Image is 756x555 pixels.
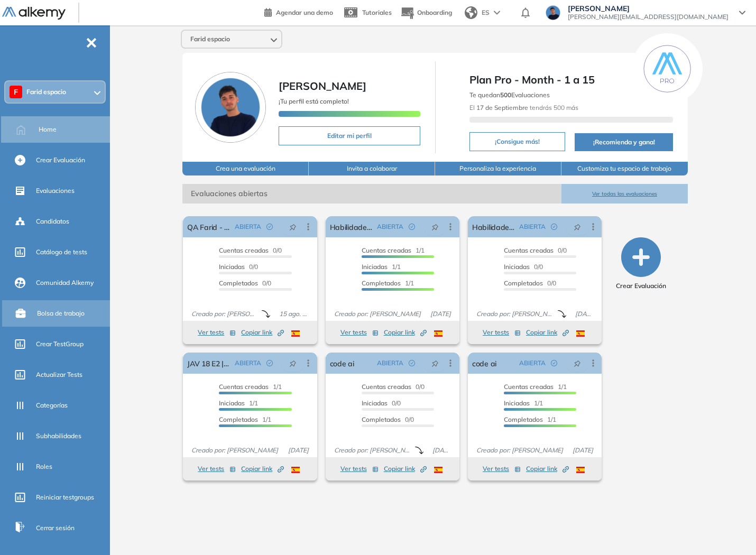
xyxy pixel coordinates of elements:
[241,462,284,475] button: Copiar link
[561,162,688,175] button: Customiza tu espacio de trabajo
[435,162,561,175] button: Personaliza la experiencia
[266,224,273,230] span: check-circle
[187,309,262,319] span: Creado por: [PERSON_NAME]
[465,6,477,19] img: world
[568,4,729,13] span: [PERSON_NAME]
[504,263,543,271] span: 0/0
[36,247,87,257] span: Catálogo de tests
[291,330,300,337] img: ESP
[409,360,415,366] span: check-circle
[576,467,585,473] img: ESP
[219,246,282,254] span: 0/0
[14,88,18,96] span: F
[362,415,414,423] span: 0/0
[182,184,561,203] span: Evaluaciones abiertas
[309,162,435,175] button: Invita a colaborar
[377,358,403,368] span: ABIERTA
[428,446,455,455] span: [DATE]
[362,399,401,407] span: 0/0
[284,446,313,455] span: [DATE]
[362,399,388,407] span: Iniciadas
[182,162,309,175] button: Crea una evaluación
[568,13,729,21] span: [PERSON_NAME][EMAIL_ADDRESS][DOMAIN_NAME]
[330,353,354,374] a: code ai
[574,359,581,367] span: pushpin
[482,8,490,17] span: ES
[504,279,556,287] span: 0/0
[551,224,557,230] span: check-circle
[384,464,427,474] span: Copiar link
[37,309,85,318] span: Bolsa de trabajo
[423,218,447,235] button: pushpin
[219,399,245,407] span: Iniciadas
[519,358,546,368] span: ABIERTA
[469,91,550,99] span: Te quedan Evaluaciones
[434,330,442,337] img: ESP
[198,326,236,339] button: Ver tests
[330,446,416,455] span: Creado por: [PERSON_NAME]
[36,401,68,410] span: Categorías
[219,279,271,287] span: 0/0
[289,359,297,367] span: pushpin
[198,462,236,475] button: Ver tests
[476,104,528,112] b: 17 de Septiembre
[574,223,581,231] span: pushpin
[362,279,414,287] span: 1/1
[500,91,511,99] b: 500
[362,383,425,391] span: 0/0
[219,246,269,254] span: Cuentas creadas
[275,309,312,319] span: 15 ago. 2025
[362,263,388,271] span: Iniciadas
[571,309,598,319] span: [DATE]
[504,246,554,254] span: Cuentas creadas
[219,279,258,287] span: Completados
[504,246,567,254] span: 0/0
[39,125,57,134] span: Home
[472,216,515,237] a: Habilidades comerciales
[36,186,75,196] span: Evaluaciones
[26,88,66,96] span: Farid espacio
[266,360,273,366] span: check-circle
[264,5,333,18] a: Agendar una demo
[190,35,230,43] span: Farid espacio
[340,462,379,475] button: Ver tests
[469,132,566,151] button: ¡Consigue más!
[235,358,261,368] span: ABIERTA
[36,370,82,380] span: Actualizar Tests
[36,462,52,471] span: Roles
[575,133,672,151] button: ¡Recomienda y gana!
[362,415,401,423] span: Completados
[241,326,284,339] button: Copiar link
[504,415,543,423] span: Completados
[291,467,300,473] img: ESP
[568,446,597,455] span: [DATE]
[426,309,455,319] span: [DATE]
[362,279,401,287] span: Completados
[526,462,569,475] button: Copiar link
[330,309,425,319] span: Creado por: [PERSON_NAME]
[409,224,415,230] span: check-circle
[36,431,81,441] span: Subhabilidades
[362,8,392,16] span: Tutoriales
[434,467,442,473] img: ESP
[431,359,439,367] span: pushpin
[616,237,666,291] button: Crear Evaluación
[289,223,297,231] span: pushpin
[504,383,554,391] span: Cuentas creadas
[36,493,94,502] span: Reiniciar testgroups
[362,246,425,254] span: 1/1
[362,383,411,391] span: Cuentas creadas
[36,155,85,165] span: Crear Evaluación
[235,222,261,232] span: ABIERTA
[472,446,567,455] span: Creado por: [PERSON_NAME]
[340,326,379,339] button: Ver tests
[566,218,589,235] button: pushpin
[187,353,230,374] a: JAV 18 E2 | Test Técnico - QA Farid
[362,263,401,271] span: 1/1
[377,222,403,232] span: ABIERTA
[616,281,666,291] span: Crear Evaluación
[504,399,543,407] span: 1/1
[281,218,305,235] button: pushpin
[219,263,258,271] span: 0/0
[494,11,500,15] img: arrow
